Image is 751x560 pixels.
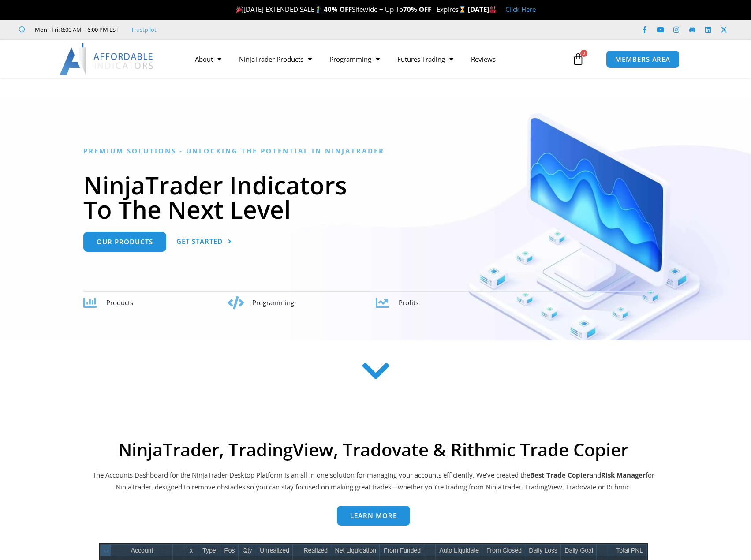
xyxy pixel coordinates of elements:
a: Reviews [462,49,504,69]
img: 🏭 [489,6,496,13]
span: Get Started [176,238,223,245]
strong: 70% OFF [403,5,431,14]
strong: 40% OFF [324,5,352,14]
img: ⌛ [459,6,466,13]
span: [DATE] EXTENDED SALE Sitewide + Up To | Expires [234,5,468,14]
img: 🎉 [236,6,243,13]
span: 0 [580,50,587,57]
span: Our Products [97,239,153,245]
a: Trustpilot [131,24,157,35]
span: Profits [399,298,418,307]
a: Learn more [337,506,410,526]
img: 🏌️‍♂️ [315,6,321,13]
a: MEMBERS AREA [606,50,680,68]
a: About [186,49,230,69]
a: Futures Trading [389,49,462,69]
a: Programming [321,49,389,69]
img: LogoAI | Affordable Indicators – NinjaTrader [60,43,154,75]
strong: [DATE] [468,5,497,14]
h6: Premium Solutions - Unlocking the Potential in NinjaTrader [83,147,668,155]
a: Our Products [83,232,166,252]
span: Mon - Fri: 8:00 AM – 6:00 PM EST [33,24,119,35]
span: Programming [252,298,294,307]
nav: Menu [186,49,570,69]
a: Click Here [505,5,536,14]
a: NinjaTrader Products [230,49,321,69]
span: Learn more [350,512,397,519]
h1: NinjaTrader Indicators To The Next Level [83,173,668,221]
p: The Accounts Dashboard for the NinjaTrader Desktop Platform is an all in one solution for managin... [91,469,656,494]
span: Products [106,298,133,307]
b: Best Trade Copier [530,470,590,479]
h2: NinjaTrader, TradingView, Tradovate & Rithmic Trade Copier [91,439,656,460]
span: MEMBERS AREA [615,56,670,63]
strong: Risk Manager [601,470,646,479]
a: 0 [559,46,598,72]
a: Get Started [176,232,232,252]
